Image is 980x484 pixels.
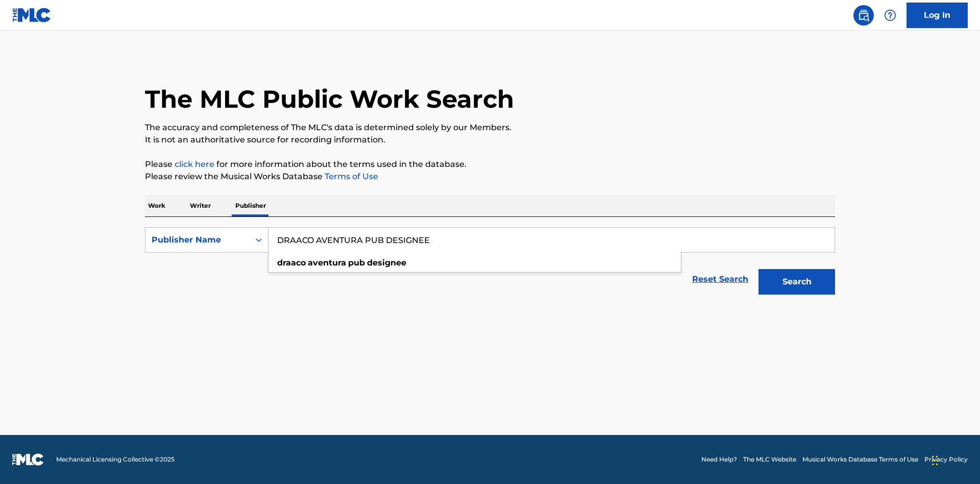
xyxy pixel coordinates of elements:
iframe: Chat Widget [929,435,980,484]
p: Writer [187,195,214,216]
p: Please review the Musical Works Database [145,171,835,183]
a: The MLC Website [743,455,796,464]
div: Help [880,5,900,26]
img: logo [12,453,44,466]
span: Mechanical Licensing Collective © 2025 [56,455,175,464]
a: Need Help? [701,455,737,464]
h1: The MLC Public Work Search [145,84,514,114]
strong: aventura [308,258,346,268]
strong: draaco [277,258,306,268]
img: help [884,9,896,21]
img: MLC Logo [12,8,52,22]
form: Search Form [145,227,835,300]
a: Terms of Use [323,172,378,181]
a: Privacy Policy [924,455,968,464]
button: Search [758,269,835,295]
div: Drag [932,445,938,476]
strong: designee [367,258,406,268]
a: Reset Search [687,268,753,291]
div: Publisher Name [152,234,243,246]
a: Public Search [853,5,874,26]
p: It is not an authoritative source for recording information. [145,134,835,146]
a: click here [175,159,214,169]
a: Musical Works Database Terms of Use [802,455,918,464]
img: search [857,9,870,21]
strong: pub [348,258,365,268]
p: Publisher [232,195,269,216]
a: Log In [906,3,968,28]
p: Work [145,195,168,216]
p: The accuracy and completeness of The MLC's data is determined solely by our Members. [145,122,835,134]
p: Please for more information about the terms used in the database. [145,158,835,171]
